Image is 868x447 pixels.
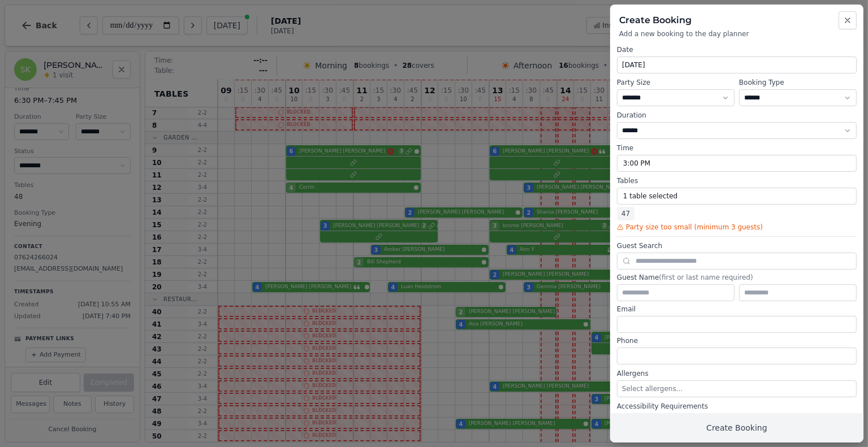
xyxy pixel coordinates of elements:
[617,111,857,120] label: Duration
[617,176,857,185] label: Tables
[626,223,763,232] span: Party size too small (minimum 3 guests)
[617,207,634,220] span: 47
[617,45,857,54] label: Date
[617,155,857,172] button: 3:00 PM
[617,402,857,411] label: Accessibility Requirements
[610,413,863,442] button: Create Booking
[617,369,857,378] label: Allergens
[617,305,857,314] label: Email
[617,78,735,87] label: Party Size
[617,241,857,250] label: Guest Search
[619,29,854,38] p: Add a new booking to the day planner
[617,380,857,397] button: Select allergens...
[617,336,857,345] label: Phone
[617,57,857,73] button: [DATE]
[617,144,857,153] label: Time
[739,78,857,87] label: Booking Type
[659,274,753,281] span: (first or last name required)
[617,188,857,205] button: 1 table selected
[622,385,683,393] span: Select allergens...
[619,14,854,27] h2: Create Booking
[617,273,857,282] label: Guest Name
